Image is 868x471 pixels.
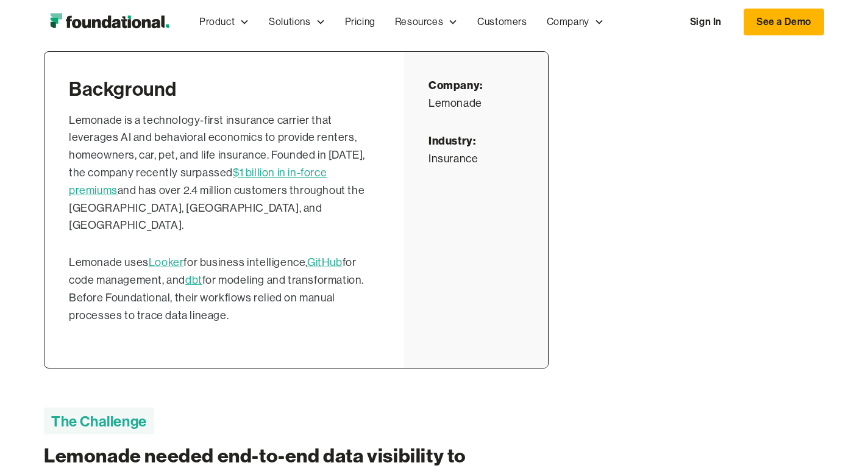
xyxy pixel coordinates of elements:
[44,10,175,34] a: home
[395,14,443,30] div: Resources
[149,256,184,268] a: Looker
[44,10,175,34] img: Foundational Logo
[649,329,868,471] iframe: Chat Widget
[537,2,614,42] div: Company
[429,132,524,150] div: Industry:
[429,76,524,95] div: Company:
[199,14,235,30] div: Product
[69,167,327,196] a: $1 billion in in-force premiums
[307,256,343,268] a: GitHub
[69,254,380,324] p: Lemonade uses for business intelligence, for code management, and for modeling and transformation...
[69,76,380,102] div: Background
[185,274,202,286] a: dbt
[744,9,824,35] a: See a Demo
[259,2,335,42] div: Solutions
[385,2,468,42] div: Resources
[335,2,385,42] a: Pricing
[678,9,734,35] a: Sign In
[429,95,524,113] div: Lemonade
[69,112,380,235] p: Lemonade is a technology-first insurance carrier that leverages AI and behavioral economics to pr...
[468,2,536,42] a: Customers
[547,14,589,30] div: Company
[429,150,524,168] div: Insurance
[51,410,147,432] h2: The Challenge
[190,2,259,42] div: Product
[269,14,310,30] div: Solutions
